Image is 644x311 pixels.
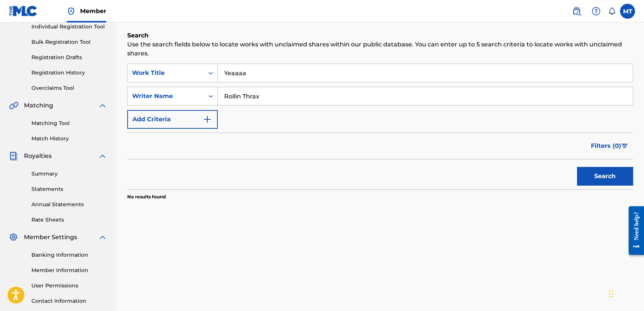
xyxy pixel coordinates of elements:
[127,31,633,40] h6: Search
[98,101,107,110] img: expand
[572,7,581,16] img: search
[609,283,613,305] div: Drag
[569,4,584,19] a: Public Search
[67,7,76,16] img: Top Rightsholder
[31,38,107,46] a: Bulk Registration Tool
[127,110,218,129] button: Add Criteria
[622,144,628,148] img: filter
[24,101,53,110] span: Matching
[9,101,18,110] img: Matching
[31,84,107,92] a: Overclaims Tool
[607,275,644,311] iframe: Chat Widget
[31,266,107,274] a: Member Information
[24,152,52,161] span: Royalties
[9,152,18,161] img: Royalties
[127,193,166,200] p: No results found
[31,251,107,259] a: Banking Information
[623,200,644,260] iframe: Resource Center
[132,68,199,77] div: Work Title
[127,40,633,58] p: Use the search fields below to locate works with unclaimed shares within our public database. You...
[9,6,38,16] img: MLC Logo
[80,7,106,15] span: Member
[31,119,107,127] a: Matching Tool
[31,69,107,77] a: Registration History
[24,233,77,242] span: Member Settings
[31,185,107,193] a: Statements
[203,115,212,124] img: 9d2ae6d4665cec9f34b9.svg
[31,201,107,208] a: Annual Statements
[591,141,621,150] span: Filters ( 0 )
[31,282,107,290] a: User Permissions
[31,54,107,61] a: Registration Drafts
[9,233,18,242] img: Member Settings
[31,135,107,143] a: Match History
[608,7,616,15] div: Notifications
[31,297,107,305] a: Contact Information
[98,233,107,242] img: expand
[127,64,633,189] form: Search Form
[31,170,107,178] a: Summary
[31,23,107,31] a: Individual Registration Tool
[592,7,601,16] img: help
[620,4,635,19] div: User Menu
[577,167,633,186] button: Search
[589,4,604,19] div: Help
[586,137,633,155] button: Filters (0)
[132,92,199,101] div: Writer Name
[98,152,107,161] img: expand
[31,216,107,224] a: Rate Sheets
